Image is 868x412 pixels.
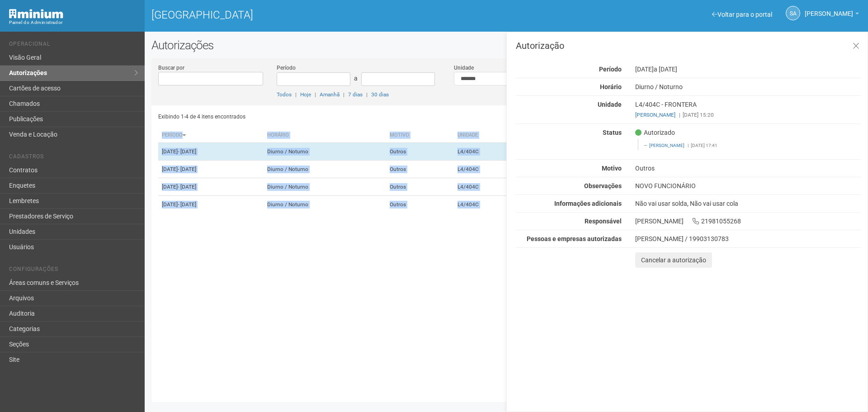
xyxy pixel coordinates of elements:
div: [DATE] [628,65,868,73]
label: Unidade [454,64,474,72]
strong: Unidade [598,101,622,108]
strong: Motivo [602,165,622,172]
td: Diurno / Noturno [264,143,386,161]
a: Amanhã [320,91,340,98]
footer: [DATE] 17:41 [644,142,856,149]
label: Período [277,64,296,72]
div: [PERSON_NAME] 21981055268 [628,217,868,225]
button: Cancelar a autorização [635,252,712,268]
h3: Autorização [516,41,861,50]
td: Outros [386,161,454,178]
div: L4/404C - FRONTERA [628,100,868,119]
span: - [DATE] [178,184,196,190]
div: [DATE] 15:20 [635,111,861,119]
strong: Pessoas e empresas autorizadas [527,235,622,242]
h2: Autorizações [151,38,861,52]
td: Outros [386,178,454,196]
a: [PERSON_NAME] [649,143,684,148]
span: - [DATE] [178,201,196,208]
strong: Informações adicionais [554,200,622,207]
a: 30 dias [371,91,389,98]
div: Exibindo 1-4 de 4 itens encontrados [158,110,504,123]
h1: [GEOGRAPHIC_DATA] [151,9,500,21]
li: Operacional [9,41,138,50]
a: [PERSON_NAME] [635,112,675,118]
td: [DATE] [158,143,264,161]
span: | [688,143,689,148]
th: Unidade [454,128,526,143]
div: Não vai usar solda, Não vai usar cola [628,199,868,208]
strong: Observações [584,182,622,189]
td: [DATE] [158,161,264,178]
li: Cadastros [9,153,138,163]
td: Diurno / Noturno [264,178,386,196]
td: Outros [386,196,454,213]
strong: Período [599,66,622,73]
span: - [DATE] [178,148,196,155]
span: | [679,112,680,118]
td: Diurno / Noturno [264,196,386,213]
span: a [DATE] [654,66,677,73]
span: a [354,75,358,82]
a: 7 dias [348,91,363,98]
td: L4/404C [454,196,526,213]
div: [PERSON_NAME] / 19903130783 [635,235,861,243]
td: L4/404C [454,161,526,178]
img: Minium [9,9,63,19]
th: Período [158,128,264,143]
td: [DATE] [158,196,264,213]
a: SA [786,6,800,20]
a: Voltar para o portal [712,11,772,18]
div: NOVO FUNCIONÁRIO [628,182,868,190]
label: Buscar por [158,64,184,72]
td: [DATE] [158,178,264,196]
a: [PERSON_NAME] [805,11,859,19]
span: | [366,91,368,98]
th: Motivo [386,128,454,143]
span: Silvio Anjos [805,1,853,17]
li: Configurações [9,266,138,275]
span: | [295,91,297,98]
a: Todos [277,91,292,98]
td: L4/404C [454,143,526,161]
td: Outros [386,143,454,161]
strong: Horário [600,83,622,90]
span: | [343,91,344,98]
a: Hoje [300,91,311,98]
div: Painel do Administrador [9,19,138,27]
span: Autorizado [635,128,675,137]
th: Horário [264,128,386,143]
div: Outros [628,164,868,172]
span: | [315,91,316,98]
strong: Status [603,129,622,136]
td: Diurno / Noturno [264,161,386,178]
strong: Responsável [585,218,622,225]
div: Diurno / Noturno [628,83,868,91]
td: L4/404C [454,178,526,196]
span: - [DATE] [178,166,196,172]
